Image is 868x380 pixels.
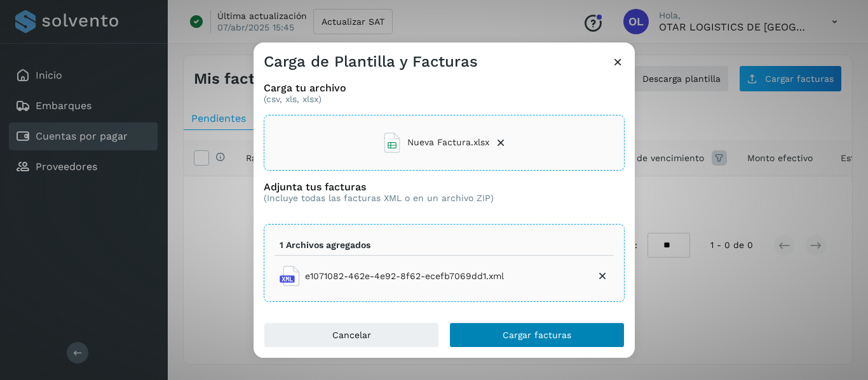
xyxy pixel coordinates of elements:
[264,82,625,94] h3: Carga tu archivo
[280,240,370,251] p: 1 Archivos agregados
[305,270,504,283] span: e1071082-462e-4e92-8f62-ecefb7069dd1.xml
[503,331,571,339] span: Cargar facturas
[449,322,625,348] button: Cargar facturas
[264,322,439,348] button: Cancelar
[264,94,625,105] p: (csv, xls, xlsx)
[264,181,494,193] h3: Adjunta tus facturas
[264,193,494,204] p: (Incluye todas las facturas XML o en un archivo ZIP)
[407,136,489,149] span: Nueva Factura.xlsx
[332,331,371,339] span: Cancelar
[264,53,478,71] h3: Carga de Plantilla y Facturas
